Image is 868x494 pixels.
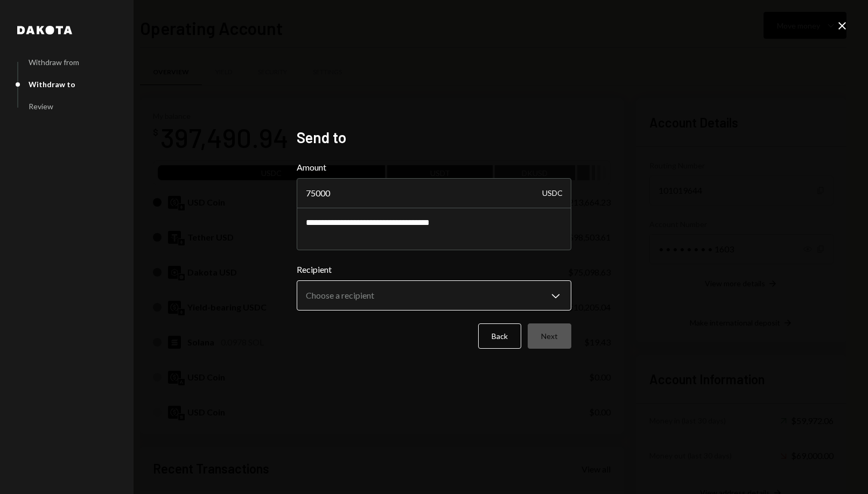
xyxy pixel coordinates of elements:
label: Recipient [297,263,571,276]
div: Withdraw to [29,80,75,89]
div: Review [29,102,53,111]
div: USDC [542,178,563,208]
button: Back [478,323,521,349]
input: Enter amount [297,178,571,208]
label: Amount [297,161,571,174]
h2: Send to [297,127,571,148]
div: Withdraw from [29,58,79,67]
button: Recipient [297,280,571,310]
